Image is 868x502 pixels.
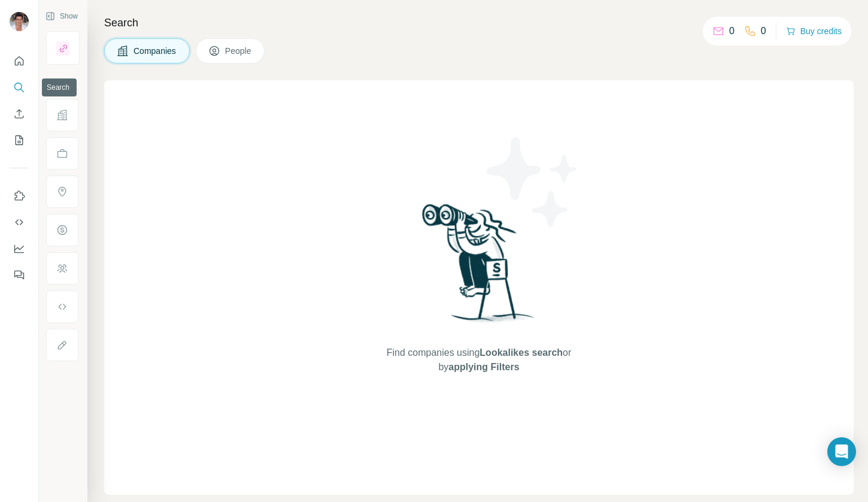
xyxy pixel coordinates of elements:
[10,129,29,151] button: My lists
[10,264,29,286] button: Feedback
[225,45,253,57] span: People
[417,201,541,334] img: Surfe Illustration - Woman searching with binoculars
[827,437,856,466] div: Open Intercom Messenger
[479,347,563,358] span: Lookalikes search
[448,362,519,372] span: applying Filters
[133,45,177,57] span: Companies
[37,7,86,25] button: Show
[479,128,587,236] img: Surfe Illustration - Stars
[10,12,29,31] img: Avatar
[10,185,29,207] button: Use Surfe on LinkedIn
[10,238,29,259] button: Dashboard
[383,346,575,374] span: Find companies using or by
[761,24,766,38] p: 0
[729,24,735,38] p: 0
[10,50,29,72] button: Quick start
[10,103,29,125] button: Enrich CSV
[104,14,854,31] h4: Search
[10,211,29,233] button: Use Surfe API
[10,77,29,98] button: Search
[786,23,842,40] button: Buy credits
